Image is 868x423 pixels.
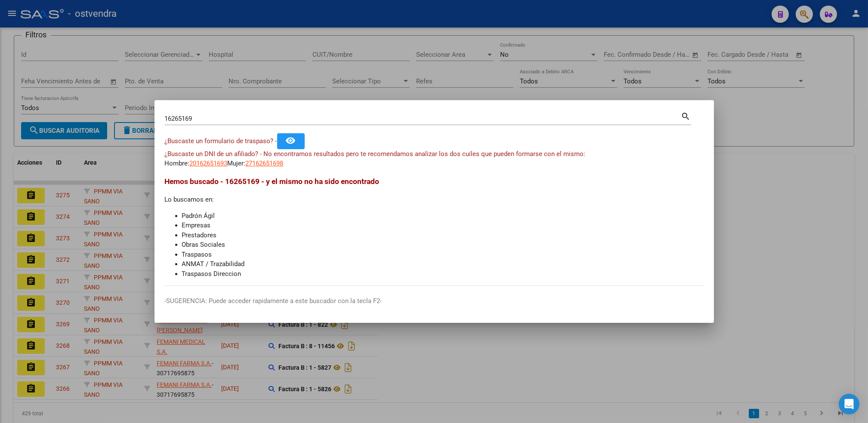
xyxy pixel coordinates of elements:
[182,230,704,240] li: Prestadores
[182,221,704,230] li: Empresas
[182,250,704,260] li: Traspasos
[182,259,704,269] li: ANMAT / Trazabilidad
[182,211,704,221] li: Padrón Ágil
[190,159,228,167] span: 20162651693
[165,150,586,158] span: ¿Buscaste un DNI de un afiliado? - No encontramos resultados pero te recomendamos analizar los do...
[165,149,704,169] div: Hombre: Mujer:
[839,394,859,414] div: Open Intercom Messenger
[182,240,704,250] li: Obras Sociales
[246,159,284,167] span: 27162651698
[165,177,380,186] span: Hemos buscado - 16265169 - y el mismo no ha sido encontrado
[165,176,704,279] div: Lo buscamos en:
[165,137,277,145] span: ¿Buscaste un formulario de traspaso? -
[182,269,704,279] li: Traspasos Direccion
[286,135,296,146] mat-icon: remove_red_eye
[165,296,704,306] p: -SUGERENCIA: Puede acceder rapidamente a este buscador con la tecla F2-
[681,110,691,121] mat-icon: search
